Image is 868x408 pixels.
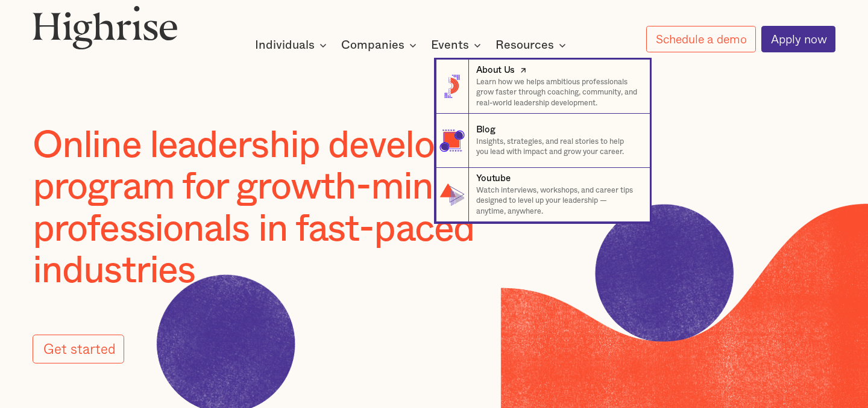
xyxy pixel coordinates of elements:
p: Learn how we helps ambitious professionals grow faster through coaching, community, and real-worl... [476,77,639,109]
p: Watch interviews, workshops, and career tips designed to level up your leadership — anytime, anyw... [476,185,639,217]
a: Apply now [761,26,835,52]
div: Blog [476,123,495,136]
a: About UsLearn how we helps ambitious professionals grow faster through coaching, community, and r... [436,60,650,114]
a: BlogInsights, strategies, and real stories to help you lead with impact and grow your career. [436,114,650,168]
a: Schedule a demo [646,26,755,52]
img: Highrise logo [33,5,178,49]
h1: Online leadership development program for growth-minded professionals in fast-paced industries [33,125,618,291]
a: Get started [33,335,124,363]
p: Insights, strategies, and real stories to help you lead with impact and grow your career. [476,137,639,158]
div: About Us [476,64,515,76]
a: YoutubeWatch interviews, workshops, and career tips designed to level up your leadership — anytim... [436,168,650,222]
div: Youtube [476,172,511,185]
nav: Resources [72,38,796,222]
